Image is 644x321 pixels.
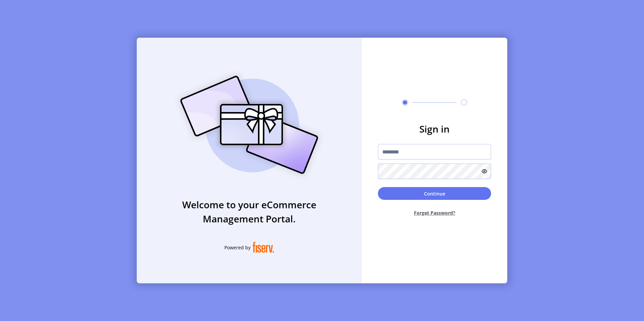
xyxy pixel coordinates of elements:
[137,198,362,226] h3: Welcome to your eCommerce Management Portal.
[378,204,491,222] button: Forget Password?
[378,187,491,200] button: Continue
[378,122,491,136] h3: Sign in
[170,68,328,181] img: card_Illustration.svg
[224,244,251,251] span: Powered by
